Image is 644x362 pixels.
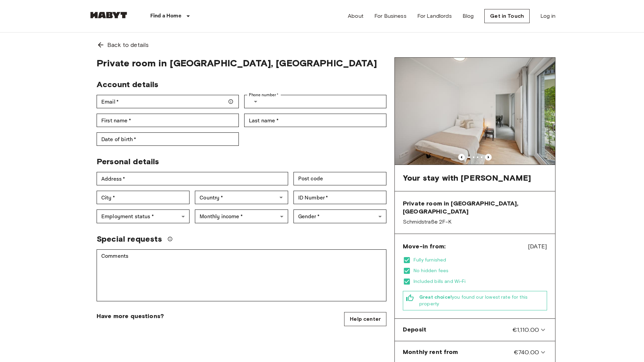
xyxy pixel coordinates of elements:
[403,325,426,334] span: Deposit
[97,312,164,320] span: Have more questions?
[97,157,159,166] span: Personal details
[344,312,386,326] a: Help center
[97,132,239,146] input: Choose date
[249,95,262,108] button: Select country
[167,236,173,242] svg: We'll do our best to accommodate your request, but please note we can't guarantee it will be poss...
[97,114,239,127] div: First name
[403,218,547,226] span: Schmidstraße 2F-K
[528,242,547,251] span: [DATE]
[514,348,539,357] span: €740.00
[403,199,547,216] span: Private room in [GEOGRAPHIC_DATA], [GEOGRAPHIC_DATA]
[417,12,452,20] a: For Landlords
[276,193,286,202] button: Open
[397,321,552,338] div: Deposit€1,110.00
[97,249,386,301] div: Comments
[150,12,181,20] p: Find a Home
[458,154,465,161] button: Previous image
[97,95,239,108] div: Email
[89,12,129,18] img: Habyt
[249,92,279,98] label: Phone number
[293,172,386,185] div: Post code
[414,278,547,285] span: Included bills and Wi-Fi
[403,242,445,250] span: Move-in from:
[374,12,407,20] a: For Business
[97,172,288,185] div: Address
[293,191,386,204] div: ID Number
[397,344,552,361] div: Monthly rent from€740.00
[107,41,149,49] span: Back to details
[228,99,233,104] svg: Make sure your email is correct — we'll send your booking details there.
[348,12,364,20] a: About
[414,257,547,263] span: Fully furnished
[403,173,531,183] span: Your stay with [PERSON_NAME]
[395,58,555,165] img: Marketing picture of unit DE-01-260-057-03
[463,12,474,20] a: Blog
[403,348,458,357] span: Monthly rent from
[513,325,539,334] span: €1,110.00
[414,267,547,274] span: No hidden fees
[97,79,158,89] span: Account details
[485,154,492,161] button: Previous image
[244,114,386,127] div: Last name
[97,191,190,204] div: City
[97,234,162,244] span: Special requests
[89,33,555,57] a: Back to details
[97,57,386,69] span: Private room in [GEOGRAPHIC_DATA], [GEOGRAPHIC_DATA]
[419,294,452,300] b: Great choice!
[540,12,555,20] a: Log in
[484,9,530,23] a: Get in Touch
[419,294,544,307] span: you found our lowest rate for this property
